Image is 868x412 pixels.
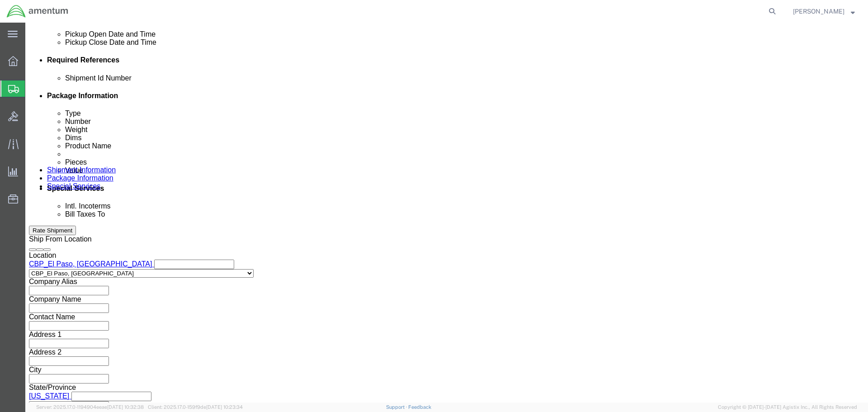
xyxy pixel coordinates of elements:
[107,404,144,410] span: [DATE] 10:32:38
[36,404,144,410] span: Server: 2025.17.0-1194904eeae
[25,23,868,403] iframe: FS Legacy Container
[718,403,857,411] span: Copyright © [DATE]-[DATE] Agistix Inc., All Rights Reserved
[793,6,855,17] button: [PERSON_NAME]
[386,404,409,410] a: Support
[206,404,243,410] span: [DATE] 10:23:34
[6,5,69,18] img: logo
[148,404,243,410] span: Client: 2025.17.0-159f9de
[793,6,844,16] span: Matthew McMillen
[408,404,431,410] a: Feedback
